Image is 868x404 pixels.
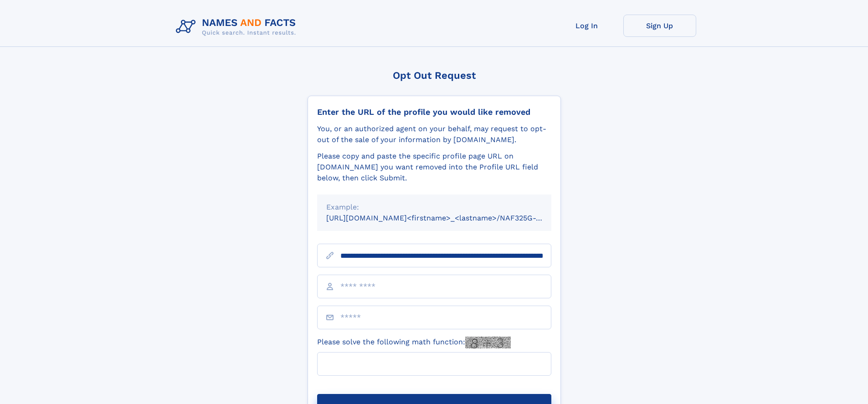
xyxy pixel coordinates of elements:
[326,202,542,213] div: Example:
[317,107,551,117] div: Enter the URL of the profile you would like removed
[308,70,561,81] div: Opt Out Request
[317,337,511,348] label: Please solve the following math function:
[623,15,696,37] a: Sign Up
[172,15,303,39] img: Logo Names and Facts
[317,151,551,184] div: Please copy and paste the specific profile page URL on [DOMAIN_NAME] you want removed into the Pr...
[317,123,551,145] div: You, or an authorized agent on your behalf, may request to opt-out of the sale of your informatio...
[550,15,623,37] a: Log In
[326,214,569,222] small: [URL][DOMAIN_NAME]<firstname>_<lastname>/NAF325G-xxxxxxxx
